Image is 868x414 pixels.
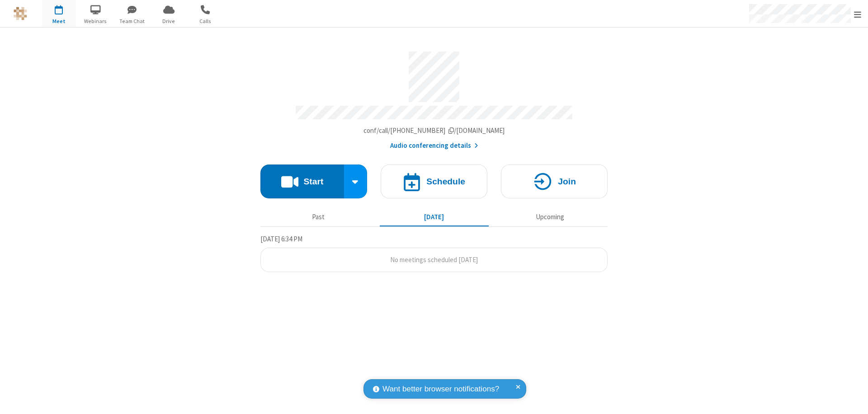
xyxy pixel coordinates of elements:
[260,234,608,273] section: Today's Meetings
[390,141,478,151] button: Audio conferencing details
[501,165,608,198] button: Join
[303,177,323,186] h4: Start
[260,165,344,198] button: Start
[558,177,576,186] h4: Join
[363,126,505,136] button: Copy my meeting room linkCopy my meeting room link
[14,7,27,20] img: QA Selenium DO NOT DELETE OR CHANGE
[42,17,76,25] span: Meet
[381,165,487,198] button: Schedule
[382,383,499,395] span: Want better browser notifications?
[495,208,604,226] button: Upcoming
[79,17,113,25] span: Webinars
[152,17,186,25] span: Drive
[260,45,608,151] section: Account details
[260,235,302,243] span: [DATE] 6:34 PM
[189,17,222,25] span: Calls
[390,255,478,264] span: No meetings scheduled [DATE]
[344,165,368,198] div: Start conference options
[380,208,489,226] button: [DATE]
[426,177,465,186] h4: Schedule
[363,126,505,135] span: Copy my meeting room link
[264,208,373,226] button: Past
[115,17,149,25] span: Team Chat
